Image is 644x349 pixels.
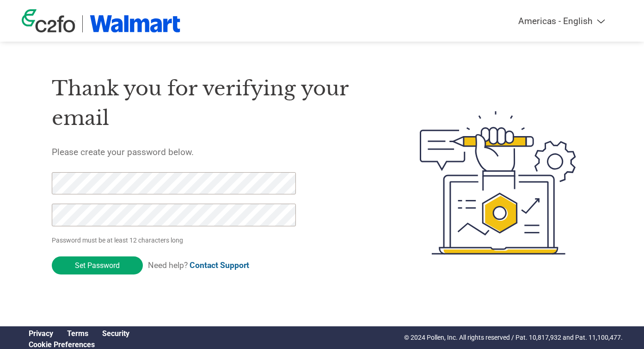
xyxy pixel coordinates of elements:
[67,329,88,338] a: Terms
[52,236,299,245] p: Password must be at least 12 characters long
[90,15,181,32] img: Walmart
[29,340,95,349] a: Cookie Preferences, opens a dedicated popup modal window
[52,74,376,133] h1: Thank you for verifying your email
[403,60,593,305] img: create-password
[148,261,249,270] span: Need help?
[102,329,129,338] a: Security
[22,9,75,32] img: c2fo logo
[29,329,53,338] a: Privacy
[52,147,376,157] h5: Please create your password below.
[404,333,623,343] p: © 2024 Pollen, Inc. All rights reserved / Pat. 10,817,932 and Pat. 11,100,477.
[22,340,136,349] div: Open Cookie Preferences Modal
[52,256,143,274] input: Set Password
[190,261,249,270] a: Contact Support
